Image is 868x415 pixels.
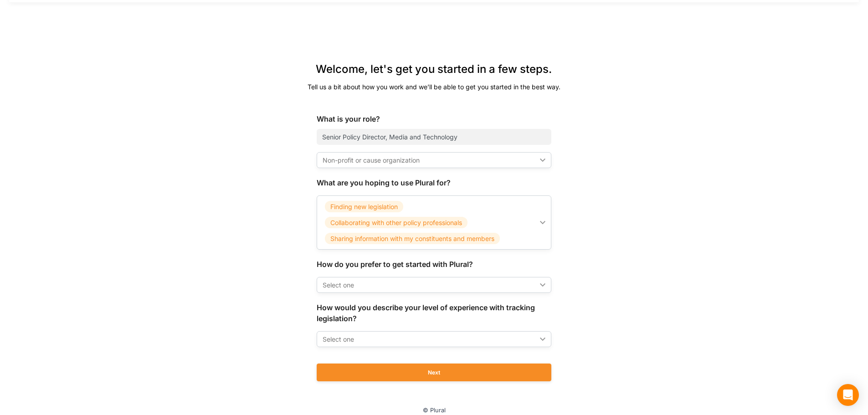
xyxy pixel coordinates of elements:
div: Select one [323,334,536,344]
small: © Plural [423,407,446,414]
div: Tell us a bit about how you work and we’ll be able to get you started in the best way. [277,82,591,92]
span: Collaborating with other policy professionals [325,217,467,228]
div: How do you prefer to get started with Plural? [317,259,551,270]
span: Finding new legislation [325,201,403,212]
div: What is your role? [317,113,551,124]
div: Non-profit or cause organization [323,155,536,165]
div: Welcome, let's get you started in a few steps. [277,61,591,77]
button: Next [317,364,551,381]
div: Open Intercom Messenger [837,384,859,406]
span: Sharing information with my constituents and members [325,233,500,244]
div: Select one [323,280,536,290]
div: How would you describe your level of experience with tracking legislation? [317,302,551,324]
div: What are you hoping to use Plural for? [317,177,551,188]
input: Job title [317,129,551,145]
